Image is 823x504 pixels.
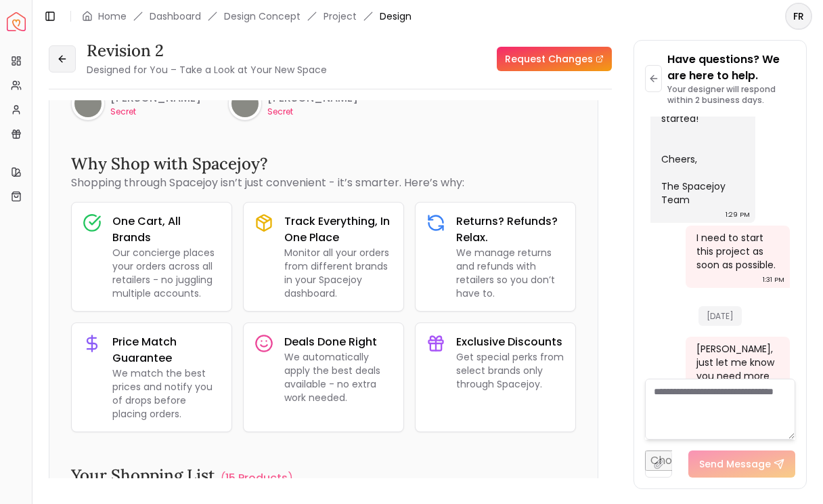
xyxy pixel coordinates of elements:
[267,106,358,117] p: Secret
[228,87,358,121] a: [PERSON_NAME]Secret
[456,213,564,246] h3: Returns? Refunds? Relax.
[110,106,201,117] p: Secret
[225,470,288,486] p: 15 Products
[667,51,795,84] p: Have questions? We are here to help.
[82,9,411,23] nav: breadcrumb
[284,334,393,350] h3: Deals Done Right
[112,366,221,421] p: We match the best prices and notify you of drops before placing orders.
[284,213,393,246] h3: Track Everything, In One Place
[696,342,777,410] div: [PERSON_NAME], just let me know you need more input from my side .
[284,246,393,300] p: Monitor all your orders from different brands in your Spacejoy dashboard.
[456,246,564,300] p: We manage returns and refunds with retailers so you don’t have to.
[698,306,742,326] span: [DATE]
[667,84,795,106] p: Your designer will respond within 2 business days.
[726,208,750,222] div: 1:29 PM
[71,175,576,191] p: Shopping through Spacejoy isn’t just convenient - it’s smarter. Here’s why:
[71,153,576,175] h3: Why Shop with Spacejoy?
[786,4,811,28] span: FR
[221,470,293,486] a: (15 Products )
[112,334,221,366] h3: Price Match Guarantee
[87,40,327,62] h3: Revision 2
[497,47,612,71] a: Request Changes
[456,334,564,350] h3: Exclusive Discounts
[112,246,221,300] p: Our concierge places your orders across all retailers - no juggling multiple accounts.
[785,3,812,30] button: FR
[456,350,564,391] p: Get special perks from select brands only through Spacejoy.
[324,9,357,23] a: Project
[763,273,784,287] div: 1:31 PM
[71,87,201,121] a: [PERSON_NAME]Secret
[71,465,215,486] h3: Your Shopping List
[98,9,127,23] a: Home
[380,9,411,23] span: Design
[7,12,26,31] img: Spacejoy Logo
[284,350,393,404] p: We automatically apply the best deals available - no extra work needed.
[112,213,221,246] h3: One Cart, All Brands
[7,12,26,31] a: Spacejoy
[87,63,327,77] small: Designed for You – Take a Look at Your New Space
[224,9,301,23] li: Design Concept
[150,9,201,23] a: Dashboard
[696,231,777,272] div: I need to start this project as soon as possible.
